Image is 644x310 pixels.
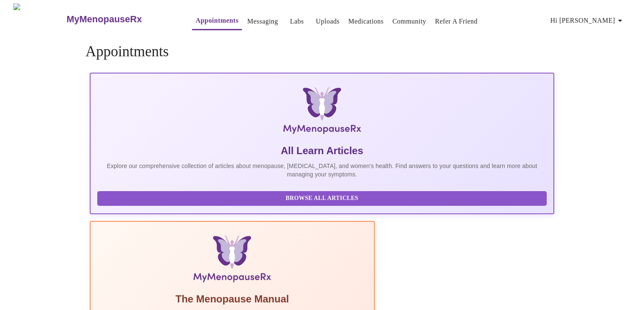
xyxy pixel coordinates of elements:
a: Uploads [316,16,340,27]
button: Community [389,13,430,30]
a: Refer a Friend [435,16,478,27]
h5: All Learn Articles [97,144,547,158]
button: Browse All Articles [97,191,547,206]
img: MyMenopauseRx Logo [13,3,65,35]
p: Explore our comprehensive collection of articles about menopause, [MEDICAL_DATA], and women's hea... [97,162,547,179]
a: Appointments [195,15,238,26]
button: Hi [PERSON_NAME] [547,12,628,29]
button: Messaging [244,13,281,30]
a: Labs [290,16,304,27]
button: Appointments [192,12,241,30]
img: Menopause Manual [140,235,324,286]
button: Medications [345,13,387,30]
span: Hi [PERSON_NAME] [551,15,625,26]
a: Community [392,16,426,27]
button: Refer a Friend [432,13,481,30]
a: Browse All Articles [97,194,549,201]
a: MyMenopauseRx [65,5,175,34]
a: Medications [348,16,384,27]
img: MyMenopauseRx Logo [167,87,477,137]
a: Messaging [247,16,278,27]
h5: The Menopause Manual [97,292,367,306]
span: Browse All Articles [106,193,538,204]
button: Uploads [312,13,343,30]
button: Labs [283,13,310,30]
h3: MyMenopauseRx [67,14,142,25]
h4: Appointments [86,43,558,60]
